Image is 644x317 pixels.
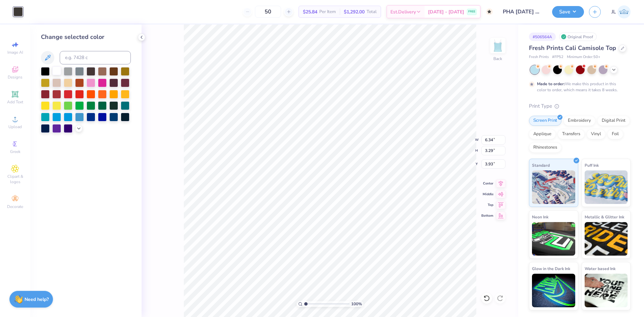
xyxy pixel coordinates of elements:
span: Greek [10,149,20,154]
strong: Need help? [24,296,49,303]
span: Fresh Prints Cali Camisole Top [529,44,616,52]
span: Total [367,8,377,15]
span: Designs [8,74,22,80]
span: Standard [532,162,550,169]
div: Foil [607,129,623,139]
a: JL [611,5,631,18]
img: Jairo Laqui [618,5,631,18]
img: Water based Ink [585,274,628,307]
span: JL [611,8,616,16]
button: Save [552,6,584,18]
span: $25.84 [303,8,317,15]
img: Back [491,39,504,52]
div: Original Proof [559,33,597,41]
img: Puff Ink [585,170,628,204]
span: [DATE] - [DATE] [428,8,464,15]
span: FREE [468,9,475,14]
img: Neon Ink [532,222,575,256]
span: Image AI [7,50,23,55]
div: Embroidery [563,116,595,126]
input: Untitled Design [498,5,547,18]
span: Decorate [7,204,23,209]
span: 100 % [351,301,362,307]
div: Applique [529,129,556,139]
span: Middle [481,192,493,197]
span: $1,292.00 [344,8,365,15]
span: Neon Ink [532,213,548,220]
span: Minimum Order: 50 + [567,54,600,60]
span: Bottom [481,213,493,218]
div: Back [493,56,502,62]
div: Transfers [558,129,585,139]
div: Vinyl [587,129,605,139]
span: # FP52 [552,54,563,60]
span: Glow in the Dark Ink [532,265,570,272]
span: Add Text [7,99,23,105]
span: Water based Ink [585,265,615,272]
input: e.g. 7428 c [60,51,131,64]
div: # 506564A [529,33,556,41]
span: Clipart & logos [3,174,27,184]
div: We make this product in this color to order, which means it takes 8 weeks. [537,81,620,93]
span: Puff Ink [585,162,599,169]
span: Center [481,181,493,186]
div: Change selected color [41,33,131,42]
img: Standard [532,170,575,204]
span: Est. Delivery [390,8,416,15]
span: Metallic & Glitter Ink [585,213,624,220]
span: Fresh Prints [529,54,549,60]
img: Metallic & Glitter Ink [585,222,628,256]
div: Screen Print [529,116,561,126]
span: Upload [8,124,22,129]
input: – – [255,6,281,18]
img: Glow in the Dark Ink [532,274,575,307]
span: Per Item [319,8,336,15]
div: Print Type [529,102,631,110]
span: Top [481,203,493,207]
div: Digital Print [597,116,630,126]
div: Rhinestones [529,143,561,153]
strong: Made to order: [537,81,565,87]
